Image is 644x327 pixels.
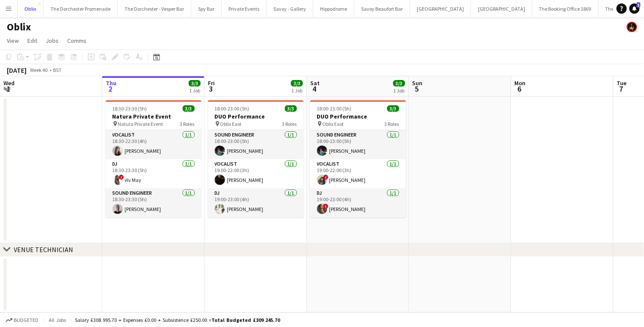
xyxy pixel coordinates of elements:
span: 1 [2,84,15,94]
span: ! [323,204,329,209]
div: [DATE] [7,66,27,74]
a: Comms [64,35,90,46]
span: 3 [207,84,215,94]
span: Edit [27,37,37,45]
app-card-role: DJ1/119:00-23:00 (4h)![PERSON_NAME] [310,188,406,217]
app-user-avatar: Helena Debono [627,22,637,32]
h3: Natura Private Event [106,113,202,120]
span: Fri [208,79,215,87]
div: 1 Job [291,87,303,94]
span: Jobs [46,37,59,45]
a: Edit [24,35,41,46]
span: Week 40 [28,67,50,73]
span: ! [119,175,124,180]
button: Hippodrome [313,0,354,17]
button: The Booking Office 1869 [532,0,599,17]
div: BST [53,67,62,73]
span: Thu [106,79,116,87]
span: ! [323,175,329,180]
a: View [3,35,22,46]
span: 3/3 [387,105,399,112]
span: 3 Roles [385,121,399,127]
span: 5 [411,84,423,94]
span: Sat [310,79,320,87]
span: Total Budgeted £309 245.70 [211,317,280,323]
button: [GEOGRAPHIC_DATA] [410,0,471,17]
app-card-role: Sound Engineer1/118:30-23:30 (5h)[PERSON_NAME] [106,188,202,217]
button: The Dorchester - Vesper Bar [118,0,191,17]
app-card-role: Vocalist1/119:00-22:00 (3h)![PERSON_NAME] [310,159,406,188]
span: Tue [617,79,627,87]
button: Budgeted [4,315,40,325]
span: 3/3 [285,105,297,112]
span: 18:00-23:00 (5h) [317,105,352,112]
span: Natura Private Event [118,121,163,127]
h1: Oblix [7,21,31,33]
a: 1 [629,3,640,14]
app-job-card: 18:00-23:00 (5h)3/3DUO Performance Oblix East3 RolesSound Engineer1/118:00-23:00 (5h)[PERSON_NAME... [310,100,406,217]
div: 1 Job [394,87,405,94]
app-card-role: Sound Engineer1/118:00-23:00 (5h)[PERSON_NAME] [208,130,304,159]
app-card-role: Vocalist1/118:30-22:30 (4h)[PERSON_NAME] [106,130,202,159]
app-card-role: Sound Engineer1/118:00-23:00 (5h)[PERSON_NAME] [310,130,406,159]
span: Wed [3,79,15,87]
a: Jobs [42,35,62,46]
app-card-role: DJ1/119:00-23:00 (4h)[PERSON_NAME] [208,188,304,217]
span: 6 [513,84,526,94]
span: 3/3 [393,80,405,86]
span: 3/3 [189,80,201,86]
span: Oblix East [220,121,242,127]
span: All jobs [47,317,68,323]
h3: DUO Performance [310,113,406,120]
app-card-role: DJ1/118:30-23:30 (5h)!Viv May [106,159,202,188]
h3: DUO Performance [208,113,304,120]
span: Budgeted [14,317,39,323]
button: Private Events [222,0,267,17]
span: 2 [104,84,116,94]
app-card-role: Vocalist1/119:00-22:00 (3h)[PERSON_NAME] [208,159,304,188]
app-job-card: 18:30-23:30 (5h)3/3Natura Private Event Natura Private Event3 RolesVocalist1/118:30-22:30 (4h)[PE... [106,100,202,217]
app-job-card: 18:00-23:00 (5h)3/3DUO Performance Oblix East3 RolesSound Engineer1/118:00-23:00 (5h)[PERSON_NAME... [208,100,304,217]
span: 7 [616,84,627,94]
span: Mon [515,79,526,87]
span: 18:00-23:00 (5h) [215,105,249,112]
span: 4 [309,84,320,94]
button: [GEOGRAPHIC_DATA] [471,0,532,17]
span: 3 Roles [282,121,297,127]
span: Sun [413,79,423,87]
span: 3/3 [183,105,195,112]
span: View [7,37,19,45]
button: Savoy - Gallery [267,0,313,17]
button: Spy Bar [191,0,222,17]
span: Comms [67,37,86,45]
button: Savoy Beaufort Bar [354,0,410,17]
div: VENUE TECHNICIAN [14,245,73,254]
button: The Dorchester Promenade [44,0,118,17]
span: 3/3 [291,80,303,86]
span: Oblix East [323,121,344,127]
div: 1 Job [189,87,200,94]
span: 3 Roles [180,121,195,127]
span: 1 [637,2,641,8]
button: Oblix [18,0,44,17]
div: Salary £308 995.70 + Expenses £0.00 + Subsistence £250.00 = [75,317,280,323]
span: 18:30-23:30 (5h) [113,105,147,112]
